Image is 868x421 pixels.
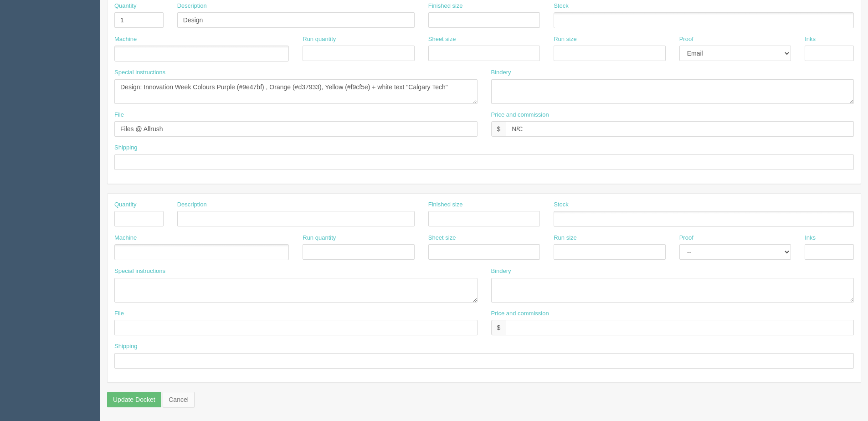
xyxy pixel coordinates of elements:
[805,234,816,242] label: Inks
[114,2,136,10] label: Quantity
[428,35,456,44] label: Sheet size
[491,68,511,77] label: Bindery
[428,234,456,242] label: Sheet size
[303,234,336,242] label: Run quantity
[114,68,165,77] label: Special instructions
[554,200,569,209] label: Stock
[491,309,549,318] label: Price and commission
[491,320,506,335] div: $
[114,79,478,104] textarea: Design: Innovation Week Colours Purple (#9e47bf) , Orange (#d37933), Yellow (#f9cf5e) + white tex...
[114,200,136,209] label: Quantity
[805,35,816,44] label: Inks
[114,35,137,44] label: Machine
[303,35,336,44] label: Run quantity
[554,35,577,44] label: Run size
[114,309,124,318] label: File
[554,2,569,10] label: Stock
[163,392,195,407] a: Cancel
[114,342,138,351] label: Shipping
[107,392,161,407] input: Update Docket
[679,35,693,44] label: Proof
[428,2,463,10] label: Finished size
[114,111,124,119] label: File
[491,121,506,137] div: $
[169,396,189,403] span: translation missing: en.helpers.links.cancel
[679,234,693,242] label: Proof
[114,267,165,276] label: Special instructions
[114,144,138,152] label: Shipping
[428,200,463,209] label: Finished size
[114,234,137,242] label: Machine
[177,200,207,209] label: Description
[491,111,549,119] label: Price and commission
[491,267,511,276] label: Bindery
[554,234,577,242] label: Run size
[177,2,207,10] label: Description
